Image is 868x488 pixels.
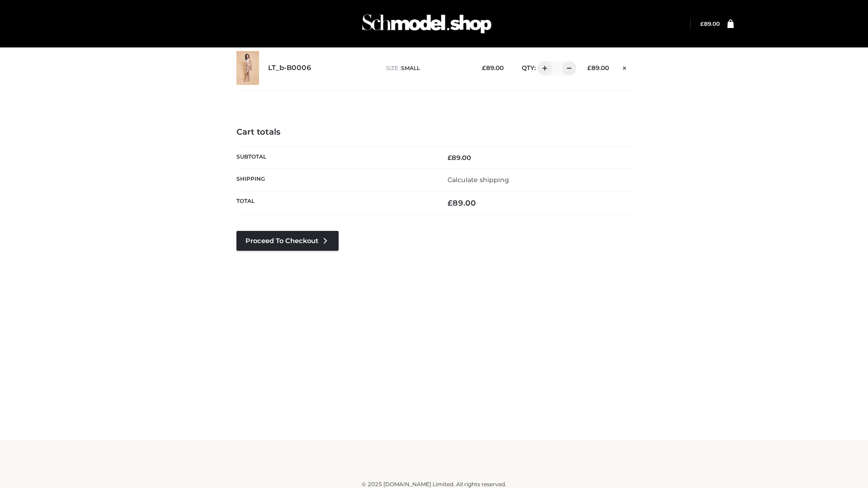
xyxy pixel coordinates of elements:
a: Remove this item [618,61,632,73]
bdi: 89.00 [448,154,471,162]
a: Calculate shipping [448,176,509,184]
span: SMALL [401,65,420,71]
bdi: 89.00 [482,64,504,71]
th: Shipping [236,169,434,191]
h4: Cart totals [236,127,632,137]
span: £ [482,64,486,71]
a: £89.00 [700,20,720,27]
bdi: 89.00 [587,64,609,71]
p: size : [386,64,468,72]
div: QTY: [513,61,573,75]
a: Proceed to Checkout [236,231,339,251]
th: Total [236,191,434,215]
span: £ [448,154,452,162]
a: LT_b-B0006 [268,64,311,72]
span: £ [448,198,453,207]
th: Subtotal [236,146,434,169]
span: £ [700,20,704,27]
bdi: 89.00 [448,198,476,207]
img: Schmodel Admin 964 [359,6,495,42]
span: £ [587,64,591,71]
bdi: 89.00 [700,20,720,27]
